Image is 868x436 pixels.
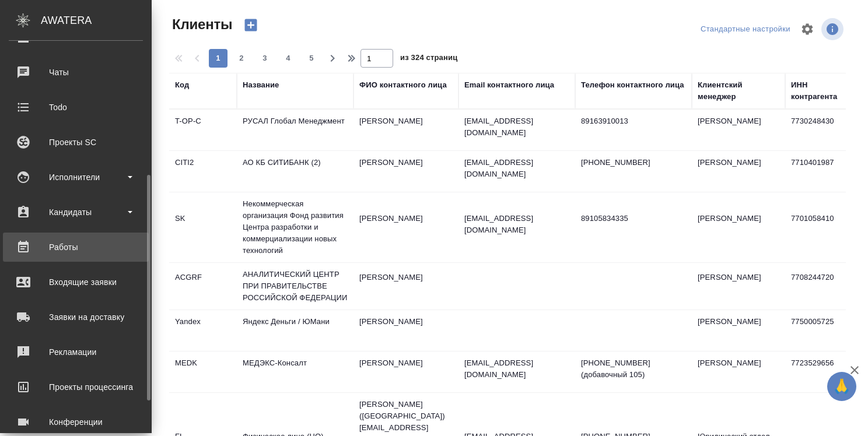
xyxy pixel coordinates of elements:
td: SK [169,207,237,248]
td: ACGRF [169,266,237,307]
td: [PERSON_NAME] [692,207,785,248]
td: [PERSON_NAME] [353,351,459,392]
td: 7750005725 [785,310,853,351]
div: Чаты [9,64,143,81]
div: Клиентский менеджер [698,79,779,103]
td: [PERSON_NAME] [353,151,459,192]
button: 2 [232,49,251,68]
button: 🙏 [827,372,856,401]
div: Рекламации [9,343,143,361]
td: АНАЛИТИЧЕСКИЙ ЦЕНТР ПРИ ПРАВИТЕЛЬСТВЕ РОССИЙСКОЙ ФЕДЕРАЦИИ [237,263,353,310]
div: Исполнители [9,168,143,186]
a: Заявки на доставку [3,303,149,332]
span: 5 [302,52,321,64]
td: [PERSON_NAME] [353,110,459,150]
td: MEDK [169,351,237,392]
div: AWATERA [41,9,152,32]
a: Todo [3,93,149,122]
div: Todo [9,99,143,116]
p: [PHONE_NUMBER] (добавочный 105) [581,357,686,381]
td: 7710401987 [785,151,853,192]
td: [PERSON_NAME] [692,310,785,351]
div: Конференции [9,413,143,431]
p: [EMAIL_ADDRESS][DOMAIN_NAME] [464,157,569,180]
td: [PERSON_NAME] [353,310,459,351]
a: Проекты SC [3,128,149,157]
div: Проекты SC [9,133,143,151]
span: 3 [256,52,274,64]
p: [EMAIL_ADDRESS][DOMAIN_NAME] [464,357,569,381]
div: Работы [9,238,143,256]
p: [EMAIL_ADDRESS][DOMAIN_NAME] [464,213,569,236]
td: [PERSON_NAME] [353,207,459,248]
div: Кандидаты [9,203,143,221]
div: Телефон контактного лица [581,79,684,91]
td: [PERSON_NAME] [692,151,785,192]
button: 5 [302,49,321,68]
span: Настроить таблицу [793,15,821,43]
button: 3 [256,49,274,68]
td: [PERSON_NAME] [353,266,459,307]
span: 4 [279,52,297,64]
td: [PERSON_NAME] [692,266,785,307]
td: Yandex [169,310,237,351]
td: CITI2 [169,151,237,192]
a: Работы [3,233,149,262]
td: 7701058410 [785,207,853,248]
div: Название [243,79,279,91]
p: [EMAIL_ADDRESS][DOMAIN_NAME] [464,115,569,139]
p: 89163910013 [581,115,686,127]
td: 7708244720 [785,266,853,307]
span: 2 [232,52,251,64]
button: Создать [237,15,265,35]
span: Клиенты [169,15,232,34]
span: Посмотреть информацию [821,18,846,40]
td: МЕДЭКС-Консалт [237,351,353,392]
a: Чаты [3,58,149,87]
span: 🙏 [832,374,852,399]
div: Проекты процессинга [9,378,143,396]
a: Входящие заявки [3,268,149,297]
div: Код [175,79,189,91]
div: Входящие заявки [9,273,143,291]
td: 7723529656 [785,351,853,392]
td: Яндекс Деньги / ЮМани [237,310,353,351]
div: split button [698,20,793,38]
div: Email контактного лица [464,79,554,91]
div: ИНН контрагента [791,79,847,103]
a: Проекты процессинга [3,372,149,402]
p: 89105834335 [581,213,686,224]
td: Некоммерческая организация Фонд развития Центра разработки и коммерциализации новых технологий [237,192,353,262]
td: 7730248430 [785,110,853,150]
td: T-OP-C [169,110,237,150]
td: [PERSON_NAME] [692,351,785,392]
td: РУСАЛ Глобал Менеджмент [237,110,353,150]
div: ФИО контактного лица [359,79,447,91]
a: Рекламации [3,337,149,367]
span: из 324 страниц [400,51,457,68]
td: [PERSON_NAME] [692,110,785,150]
td: АО КБ СИТИБАНК (2) [237,151,353,192]
div: Заявки на доставку [9,308,143,326]
button: 4 [279,49,297,68]
p: [PHONE_NUMBER] [581,157,686,168]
